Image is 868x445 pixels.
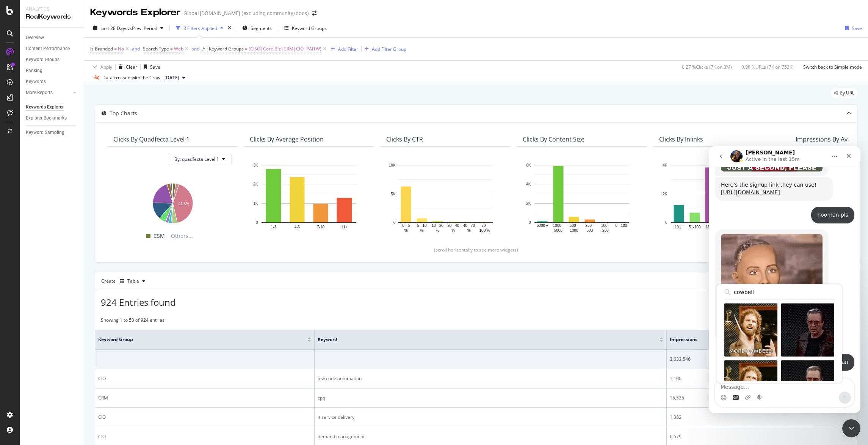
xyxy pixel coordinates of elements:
div: Add Filter [338,46,358,52]
text: 0 [529,220,531,225]
div: Global [DOMAIN_NAME] (excluding community/docs) [183,9,309,17]
text: 11+ [341,225,348,229]
svg: A chart. [523,161,641,233]
text: 70 - [481,224,488,228]
text: 0 [393,220,396,225]
span: = [245,46,248,52]
text: 3K [253,163,258,167]
button: Apply [90,61,112,73]
text: 500 - [570,224,578,228]
button: Upload attachment [36,248,42,255]
div: CIO [98,433,311,440]
div: Clicks By quadfecta Level 1 [113,135,190,143]
text: 5000 [554,228,563,233]
div: 0.27 % Clicks ( 7K on 3M ) [682,64,732,70]
button: and [132,45,140,52]
div: 3,632,546 [670,356,854,363]
div: 6,679 [670,433,854,440]
span: Web [174,44,183,54]
a: Keywords [26,78,78,86]
button: 3 Filters Applied [173,22,226,34]
div: Send gif [72,214,125,267]
button: Last 28 DaysvsPrev. Period [90,22,166,34]
button: Save [842,22,862,34]
button: Keyword Groups [281,22,330,34]
text: 250 [602,228,609,233]
text: 101+ [675,225,683,229]
div: Analytics [26,6,78,13]
button: Segments [239,22,275,34]
button: Start recording [48,248,54,255]
text: % [467,228,471,233]
div: Save [150,64,160,70]
span: All Keyword Groups [202,46,244,52]
a: Overview [26,34,78,42]
div: Keyword Groups [26,56,60,64]
div: Clicks By Average Position [250,135,324,143]
text: 4-6 [295,225,300,229]
text: 20 - 40 [447,224,459,228]
div: CIO [98,414,311,421]
svg: A chart. [113,179,232,224]
text: 0 - 5 [402,224,410,228]
div: and [132,46,140,52]
span: = [114,46,117,52]
div: Send gif [16,214,69,267]
div: Create [101,275,148,287]
div: Add Filter Group [372,46,406,52]
text: 5K [391,192,396,196]
text: 2K [526,201,531,206]
text: % [420,228,423,233]
text: 16-50 [705,225,715,229]
div: and [191,46,199,52]
text: 0 [256,220,258,225]
button: Clear [116,61,137,73]
svg: A chart. [659,161,777,233]
button: Add Filter [328,44,358,53]
text: 5 - 10 [417,224,427,228]
div: (scroll horizontally to see more widgets) [104,247,848,253]
div: Content Performance [26,45,70,53]
text: 40 - 70 [463,224,475,228]
span: vs Prev. Period [127,25,157,31]
span: Keyword [318,336,648,343]
text: 100 % [479,228,490,233]
div: 15,535 [670,395,854,401]
text: 10K [389,163,396,167]
text: % [451,228,455,233]
div: CRM [98,395,311,401]
a: Keyword Groups [26,56,78,64]
div: it service delivery [318,414,663,421]
div: Switch back to Simple mode [803,64,862,70]
div: CIO [98,375,311,382]
a: Ranking [26,67,78,75]
div: A chart. [386,161,505,233]
a: More Reports [26,89,71,97]
div: 3 Filters Applied [183,25,217,31]
span: No [118,44,124,54]
div: Ranking [26,67,42,75]
button: Table [117,275,148,287]
button: Send a message… [130,245,142,258]
div: Data crossed with the Crawl [102,74,161,81]
div: Clicks By Inlinks [659,135,703,143]
div: Overview [26,34,44,42]
text: 500 [586,228,593,233]
span: Impressions [670,336,839,343]
span: Others... [168,231,196,241]
iframe: Intercom live chat [709,146,860,413]
text: 6K [526,163,531,167]
text: 250 - [585,224,594,228]
button: Add Filter Group [362,44,406,53]
a: Explorer Bookmarks [26,114,78,122]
